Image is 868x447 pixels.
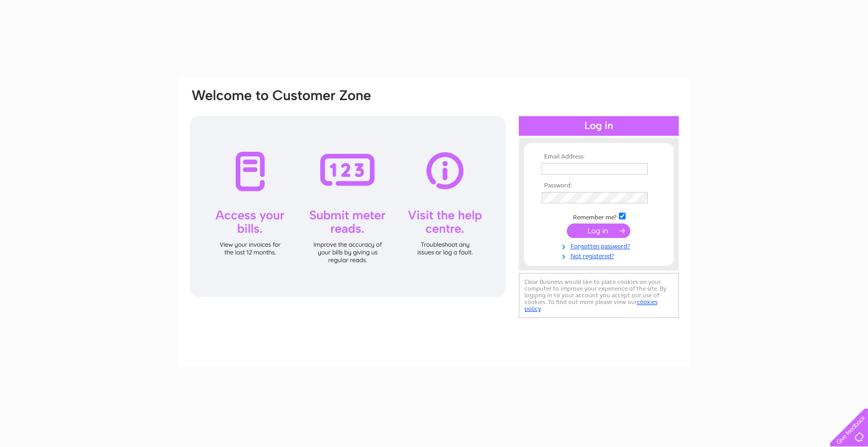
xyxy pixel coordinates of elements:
[567,223,630,238] input: Submit
[519,273,679,318] div: Clear Business would like to place cookies on your computer to improve your experience of the sit...
[539,182,659,189] th: Password:
[542,241,659,250] a: Forgotten password?
[539,211,659,221] td: Remember me?
[542,250,659,260] a: Not registered?
[525,298,658,312] a: cookies policy
[539,153,659,161] th: Email Address:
